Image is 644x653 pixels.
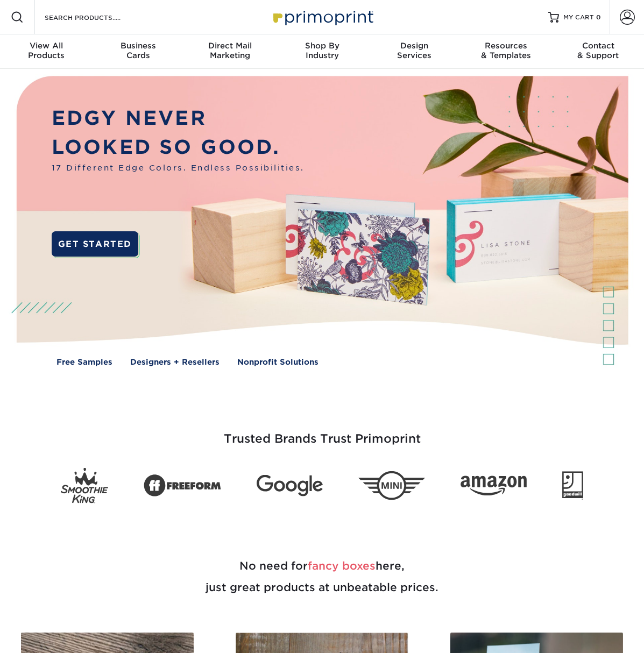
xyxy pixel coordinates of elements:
img: Google [257,474,323,496]
span: MY CART [563,13,594,22]
a: Free Samples [56,356,112,368]
a: Designers + Resellers [130,356,220,368]
input: SEARCH PRODUCTS..... [44,11,148,24]
span: Design [368,41,460,51]
span: Business [92,41,184,51]
h3: Trusted Brands Trust Primoprint [8,406,636,459]
div: Industry [276,41,368,60]
div: Marketing [184,41,276,60]
a: Direct MailMarketing [184,34,276,69]
div: Services [368,41,460,60]
div: & Templates [460,41,552,60]
span: fancy boxes [308,559,376,572]
a: GET STARTED [52,231,138,257]
a: Shop ByIndustry [276,34,368,69]
p: LOOKED SO GOOD. [52,133,305,162]
img: Goodwill [562,471,583,500]
img: Freeform [144,469,221,503]
span: 0 [596,13,601,21]
span: Direct Mail [184,41,276,51]
img: Smoothie King [61,467,109,503]
span: Resources [460,41,552,51]
a: Resources& Templates [460,34,552,69]
div: Cards [92,41,184,60]
div: & Support [552,41,644,60]
span: Contact [552,41,644,51]
img: Amazon [461,475,527,495]
h2: No need for here, just great products at unbeatable prices. [8,529,636,624]
a: BusinessCards [92,34,184,69]
img: Primoprint [268,5,376,29]
p: EDGY NEVER [52,104,305,133]
a: DesignServices [368,34,460,69]
a: Nonprofit Solutions [237,356,319,368]
span: 17 Different Edge Colors. Endless Possibilities. [52,162,305,174]
span: Shop By [276,41,368,51]
a: Contact& Support [552,34,644,69]
img: Mini [358,471,425,500]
